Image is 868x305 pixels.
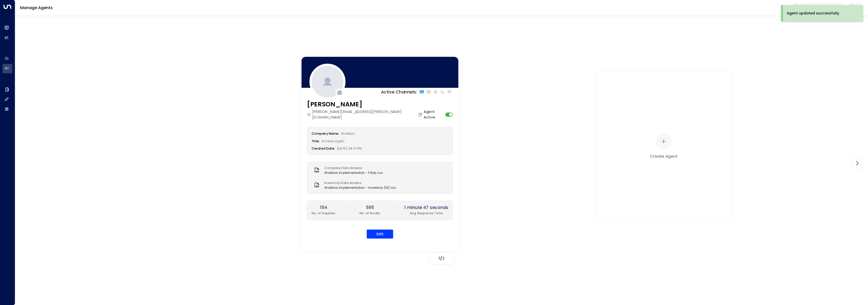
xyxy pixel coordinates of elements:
[787,11,840,16] div: Agent updated successfully.
[307,109,424,120] div: [PERSON_NAME][EMAIL_ADDRESS][PERSON_NAME][DOMAIN_NAME]
[307,100,424,109] h3: [PERSON_NAME]
[404,211,448,216] p: Avg. Response Time
[360,205,380,211] h2: 595
[321,139,344,143] span: AI Sales Agent
[324,166,380,170] label: Company Data Access:
[324,180,394,185] label: Inventory Data Access:
[429,253,454,264] div: /
[367,229,393,239] button: Edit
[424,109,444,120] label: Agent Active
[312,146,335,151] label: Created Date:
[790,3,845,13] button: Workbox5907e685-ac3d-4b15-8777-6be708435e94
[324,170,383,175] span: Workbox Implementation - FAQs.csv
[312,211,336,216] p: No. of Inquiries
[360,211,380,216] p: No. of Emails
[341,131,355,136] span: Workbox
[418,112,424,117] button: Copy
[442,255,445,261] span: 2
[439,255,440,261] span: 1
[312,131,339,136] label: Company Name:
[650,153,677,159] div: Create Agent
[20,5,53,11] a: Manage Agents
[404,205,448,211] h2: 1 minute 47 seconds
[795,5,835,8] p: Workbox
[312,205,336,211] h2: 154
[381,89,417,95] p: Active Channels:
[324,185,396,190] span: Workbox Implementation - Inventory (10).csv
[337,146,362,151] span: [DATE] 08:01 PM
[312,139,320,143] label: Title:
